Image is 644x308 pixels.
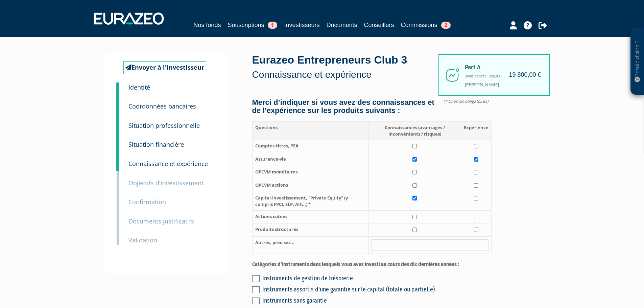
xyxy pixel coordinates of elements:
small: Situation professionnelle [128,121,200,129]
a: Souscriptions1 [228,20,277,30]
h4: Merci d’indiquer si vous avez des connaissances et de l'expérience sur les produits suivants : [252,98,492,115]
h4: 19 800,00 € [509,72,541,78]
small: Objectifs d'investissement [128,179,204,187]
small: Confirmation [128,198,166,206]
a: Investisseurs [284,20,319,30]
h6: Droits d'entrée : 198,00 € [465,74,539,78]
a: 4 [116,131,119,151]
a: Nos fonds [193,20,221,31]
th: Questions [252,122,368,140]
small: Identité [128,83,150,91]
th: OPCVM actions [252,179,368,192]
img: 1732889491-logotype_eurazeo_blanc_rvb.png [94,13,164,25]
a: Envoyer à l'investisseur [123,61,206,74]
small: Documents justificatifs [128,217,194,225]
th: Autres, précisez... [252,236,368,254]
a: 1 [116,82,119,96]
a: 5 [116,150,119,171]
a: Commissions2 [401,20,451,30]
th: Connaissances (avantages / inconvénients / risques) [368,122,461,140]
th: Comptes-titres, PEA [252,140,368,153]
span: (* Champs obligatoires) [444,98,492,104]
div: Instruments de gestion de trésorerie [262,274,492,283]
a: Conseillers [364,20,394,30]
small: Validation [128,236,157,244]
th: Actions cotées [252,210,368,223]
a: 2 [116,92,119,113]
div: Eurazeo Entrepreneurs Club 3 [252,52,438,81]
p: Besoin d'aide ? [634,31,641,92]
th: OPCVM monétaires [252,166,368,179]
span: Part A [465,64,539,71]
small: Connaissance et expérience [128,160,208,168]
label: Catégories d'instruments dans lesquels vous avez investi au cours des dix dernières années : [252,261,492,268]
a: 3 [116,112,119,133]
div: Instruments assortis d'une garantie sur le capital (totale ou partielle) [262,285,492,294]
div: [PERSON_NAME] [438,54,550,96]
span: 1 [268,22,277,29]
a: Documents [327,20,357,30]
div: Instruments sans garantie [262,296,492,305]
span: 2 [441,22,451,29]
th: Produits structurés [252,223,368,237]
th: Assurance-vie [252,153,368,166]
th: Capital-investissement, "Private Equity" (y compris FPCI, SLP, AIF...) * [252,192,368,210]
th: Expérience [461,122,491,140]
small: Situation financière [128,140,184,148]
p: Connaissance et expérience [252,68,438,81]
small: Coordonnées bancaires [128,102,196,110]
